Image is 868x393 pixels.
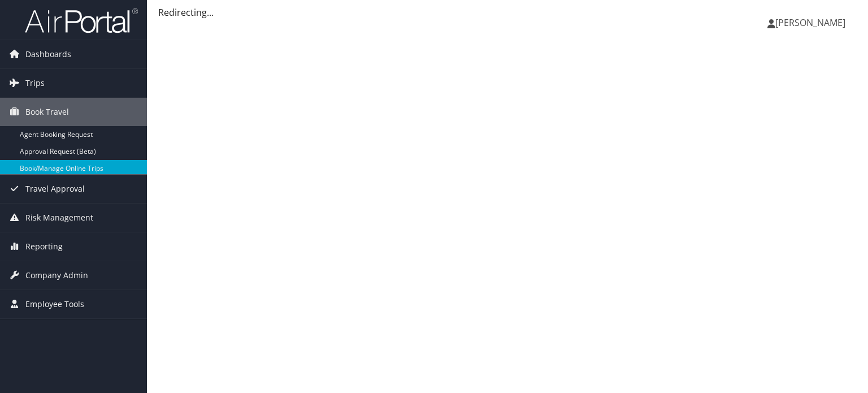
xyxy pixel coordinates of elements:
[25,290,84,318] span: Employee Tools
[25,7,138,34] img: airportal-logo.png
[25,204,93,232] span: Risk Management
[25,232,63,261] span: Reporting
[25,40,71,68] span: Dashboards
[25,69,45,97] span: Trips
[25,98,69,126] span: Book Travel
[158,6,857,19] div: Redirecting...
[25,175,85,203] span: Travel Approval
[25,261,88,290] span: Company Admin
[767,6,857,40] a: [PERSON_NAME]
[775,16,845,29] span: [PERSON_NAME]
